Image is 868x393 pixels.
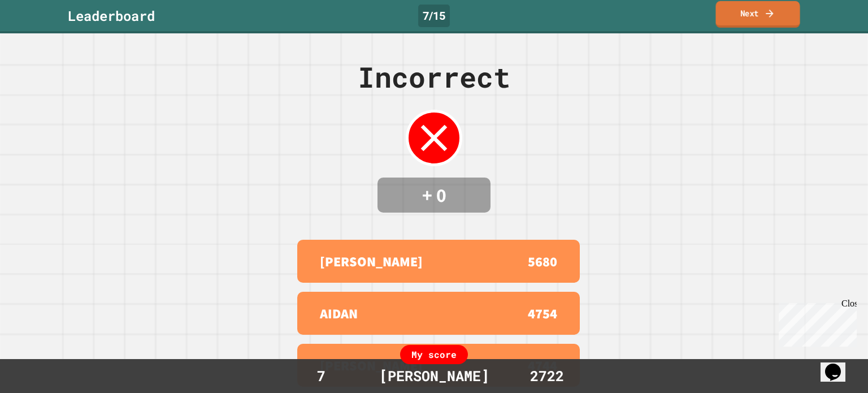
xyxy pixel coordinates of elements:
div: [PERSON_NAME] [368,365,501,387]
div: Incorrect [358,56,510,98]
p: 4744 [528,355,557,375]
p: 4754 [528,303,557,323]
p: [PERSON_NAME] [320,251,423,271]
iframe: chat widget [774,299,857,347]
iframe: chat widget [821,348,857,382]
h4: + 0 [389,183,479,207]
p: [PERSON_NAME] [320,355,423,375]
div: 7 / 15 [418,5,450,27]
p: AIDAN [320,303,358,323]
div: Leaderboard [68,6,155,26]
div: 7 [279,365,363,387]
div: My score [400,345,468,364]
div: Chat with us now!Close [5,5,78,72]
a: Next [715,1,800,28]
p: 5680 [528,251,557,271]
div: 2722 [505,365,589,387]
